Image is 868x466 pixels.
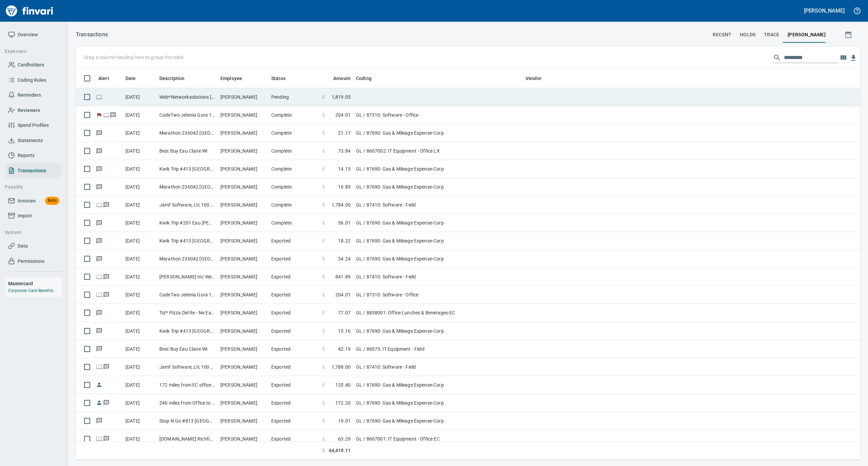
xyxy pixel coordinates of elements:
[338,309,351,316] span: 77.07
[157,106,218,124] td: CodeTwo Jelenia Gora 14PL
[332,201,351,208] span: 1,784.00
[123,340,157,358] td: [DATE]
[332,364,351,370] span: 1,788.00
[356,74,380,82] span: Coding
[18,212,32,220] span: Import
[18,61,44,69] span: Cardholders
[157,286,218,304] td: CodeTwo Jelenia Gora 14PL
[338,237,351,244] span: 18.22
[103,401,110,405] span: Has messages
[5,148,62,163] a: Reports
[123,322,157,340] td: [DATE]
[322,328,325,334] span: $
[269,430,319,448] td: Exported
[123,268,157,286] td: [DATE]
[740,31,756,39] span: holds
[269,160,319,178] td: Complete
[2,181,59,193] button: Payable
[157,376,218,394] td: 172 miles from EC office to LX office & back
[157,124,218,142] td: Marathon 236042 [GEOGRAPHIC_DATA]
[353,196,523,214] td: GL / 87410: Software - Field
[353,412,523,430] td: GL / 87690: Gas & Mileage Expense-Corp
[18,151,35,160] span: Reports
[18,167,46,175] span: Transactions
[353,358,523,376] td: GL / 87410: Software - Field
[123,250,157,268] td: [DATE]
[269,322,319,340] td: Exported
[18,76,46,84] span: Coding Rules
[218,304,269,322] td: [PERSON_NAME]
[322,273,325,280] span: $
[218,142,269,160] td: [PERSON_NAME]
[2,226,59,239] button: System
[329,447,351,454] span: 64,419.11
[18,31,38,39] span: Overview
[123,214,157,232] td: [DATE]
[526,74,541,82] span: Vendor
[271,74,294,82] span: Status
[157,430,218,448] td: [DOMAIN_NAME] Richfield [GEOGRAPHIC_DATA]
[157,214,218,232] td: Kwik Trip #201 Eau [PERSON_NAME]
[157,394,218,412] td: 246 miles from Office to Jobsites
[322,435,325,442] span: $
[18,197,36,205] span: Invoices
[838,26,860,43] button: Show transactions within a particular date range
[322,447,325,454] span: $
[353,250,523,268] td: GL / 87690: Gas & Mileage Expense-Corp
[159,74,185,82] span: Description
[338,435,351,442] span: 63.29
[526,74,550,82] span: Vendor
[157,160,218,178] td: Kwik Trip #413 [GEOGRAPHIC_DATA] [GEOGRAPHIC_DATA]
[218,214,269,232] td: [PERSON_NAME]
[353,160,523,178] td: GL / 87690: Gas & Mileage Expense-Corp
[322,94,325,100] span: $
[18,106,40,115] span: Reviewers
[103,113,110,117] span: Online transaction
[338,328,351,334] span: 15.16
[96,95,103,99] span: Online transaction
[157,412,218,430] td: Stop N Go #813 [GEOGRAPHIC_DATA][PERSON_NAME]
[338,418,351,424] span: 19.01
[353,178,523,196] td: GL / 87690: Gas & Mileage Expense-Corp
[338,130,351,136] span: 21.17
[333,74,351,82] span: Amount
[159,74,194,82] span: Description
[96,167,103,171] span: Has messages
[123,106,157,124] td: [DATE]
[5,208,62,224] a: Import
[218,394,269,412] td: [PERSON_NAME]
[123,124,157,142] td: [DATE]
[5,133,62,148] a: Statements
[5,73,62,88] a: Coding Rules
[269,124,319,142] td: Complete
[353,304,523,322] td: GL / 8838001: Office Lunches & Beverages-EC
[269,88,319,106] td: Pending
[269,268,319,286] td: Exported
[269,214,319,232] td: Complete
[84,54,183,61] p: Drag a column heading here to group the table
[5,47,56,56] span: Expenses
[103,202,110,207] span: Has messages
[5,228,56,237] span: System
[4,3,55,19] img: Finvari
[18,242,28,250] span: Data
[8,288,53,293] a: Corporate Card Benefits
[338,166,351,172] span: 14.15
[98,74,118,82] span: Alert
[123,232,157,250] td: [DATE]
[96,220,103,225] span: Has messages
[96,131,103,135] span: Has messages
[353,106,523,124] td: GL / 87310: Software - Office
[5,163,62,178] a: Transactions
[269,340,319,358] td: Exported
[96,436,103,441] span: Online transaction
[322,364,325,370] span: $
[157,250,218,268] td: Marathon 236042 [GEOGRAPHIC_DATA]
[96,185,103,189] span: Has messages
[218,106,269,124] td: [PERSON_NAME]
[338,148,351,154] span: 73.84
[220,74,242,82] span: Employee
[157,88,218,106] td: Web*Networksolutions [GEOGRAPHIC_DATA] [GEOGRAPHIC_DATA]
[220,74,251,82] span: Employee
